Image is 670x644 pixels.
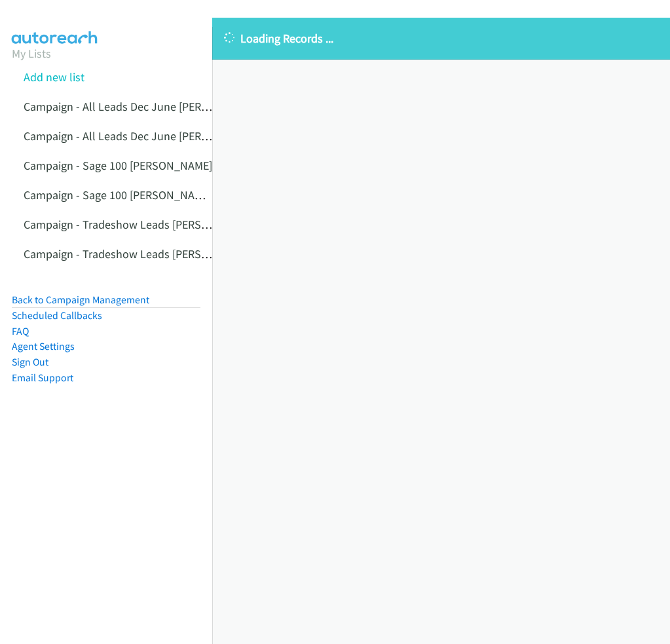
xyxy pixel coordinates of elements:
a: Scheduled Callbacks [12,309,102,322]
a: Campaign - Tradeshow Leads [PERSON_NAME] [24,217,255,232]
a: Add new list [24,69,84,85]
a: Campaign - All Leads Dec June [PERSON_NAME] Cloned [24,128,299,143]
a: Agent Settings [12,340,75,352]
a: Back to Campaign Management [12,294,149,306]
a: FAQ [12,325,29,337]
a: Email Support [12,371,73,384]
a: Campaign - Tradeshow Leads [PERSON_NAME] Cloned [24,246,293,261]
p: Loading Records ... [224,29,658,47]
a: Campaign - Sage 100 [PERSON_NAME] Cloned [24,187,250,202]
a: Campaign - All Leads Dec June [PERSON_NAME] [24,99,261,114]
a: Sign Out [12,356,48,368]
a: My Lists [12,46,51,61]
a: Campaign - Sage 100 [PERSON_NAME] [24,158,212,173]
